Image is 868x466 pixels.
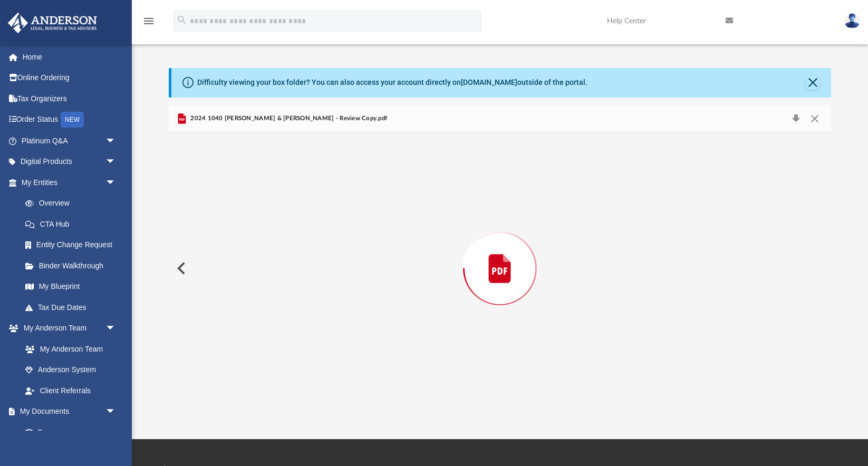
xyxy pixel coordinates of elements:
[805,75,820,90] button: Close
[15,213,132,235] a: CTA Hub
[105,151,127,173] span: arrow_drop_down
[7,401,127,422] a: My Documentsarrow_drop_down
[169,254,192,283] button: Previous File
[7,318,127,339] a: My Anderson Teamarrow_drop_down
[7,109,132,131] a: Order StatusNEW
[105,130,127,152] span: arrow_drop_down
[7,88,132,109] a: Tax Organizers
[188,114,387,123] span: 2024 1040 [PERSON_NAME] & [PERSON_NAME] - Review Copy.pdf
[142,20,155,27] a: menu
[61,112,84,128] div: NEW
[7,130,132,151] a: Platinum Q&Aarrow_drop_down
[15,255,132,276] a: Binder Walkthrough
[15,193,132,214] a: Overview
[15,360,127,381] a: Anderson System
[844,13,860,28] img: User Pic
[105,172,127,193] span: arrow_drop_down
[7,67,132,89] a: Online Ordering
[142,15,155,27] i: menu
[15,338,121,360] a: My Anderson Team
[105,318,127,339] span: arrow_drop_down
[5,13,100,33] img: Anderson Advisors Platinum Portal
[176,14,188,26] i: search
[805,111,824,126] button: Close
[7,172,132,193] a: My Entitiesarrow_drop_down
[7,46,132,67] a: Home
[197,77,587,88] div: Difficulty viewing your box folder? You can also access your account directly on outside of the p...
[7,151,132,172] a: Digital Productsarrow_drop_down
[105,401,127,423] span: arrow_drop_down
[461,78,517,86] a: [DOMAIN_NAME]
[169,105,831,405] div: Preview
[15,297,132,318] a: Tax Due Dates
[15,235,132,256] a: Entity Change Request
[786,111,805,126] button: Download
[15,380,127,401] a: Client Referrals
[15,276,127,297] a: My Blueprint
[15,422,121,443] a: Box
